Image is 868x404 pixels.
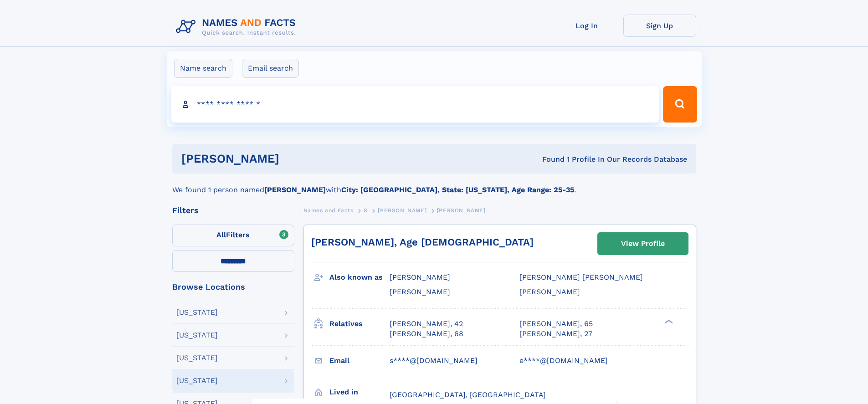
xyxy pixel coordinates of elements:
a: [PERSON_NAME], 27 [519,329,592,339]
a: [PERSON_NAME], 65 [519,319,593,329]
a: [PERSON_NAME] [378,205,426,216]
a: S [364,205,368,216]
a: Log In [550,15,623,37]
label: Email search [242,59,299,78]
input: search input [171,86,659,123]
div: [US_STATE] [176,309,218,316]
h3: Also known as [329,270,390,285]
h3: Email [329,353,390,368]
h3: Relatives [329,316,390,332]
button: Search Button [663,86,697,123]
img: Logo Names and Facts [172,15,303,39]
b: City: [GEOGRAPHIC_DATA], State: [US_STATE], Age Range: 25-35 [341,185,574,194]
div: [US_STATE] [176,332,218,339]
div: [US_STATE] [176,377,218,384]
div: View Profile [621,233,665,254]
span: [PERSON_NAME] [390,273,450,281]
div: ❯ [663,318,673,324]
div: Filters [172,206,294,215]
div: We found 1 person named with . [172,174,696,195]
a: [PERSON_NAME], 42 [390,319,463,329]
span: [PERSON_NAME] [PERSON_NAME] [519,273,643,281]
a: [PERSON_NAME], Age [DEMOGRAPHIC_DATA] [311,236,534,248]
b: [PERSON_NAME] [264,185,326,194]
a: Sign Up [623,15,696,37]
span: [PERSON_NAME] [437,207,486,214]
h1: [PERSON_NAME] [181,153,411,164]
span: S [364,207,368,214]
span: All [216,230,226,239]
span: [PERSON_NAME] [390,287,450,296]
a: [PERSON_NAME], 68 [390,329,463,339]
div: Browse Locations [172,283,294,291]
span: [PERSON_NAME] [519,287,580,296]
span: [PERSON_NAME] [378,207,426,214]
h3: Lived in [329,384,390,400]
label: Name search [174,59,232,78]
a: Names and Facts [303,205,354,216]
label: Filters [172,225,294,246]
div: Found 1 Profile In Our Records Database [411,154,687,164]
div: [US_STATE] [176,354,218,362]
span: [GEOGRAPHIC_DATA], [GEOGRAPHIC_DATA] [390,390,546,399]
a: View Profile [598,233,688,255]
